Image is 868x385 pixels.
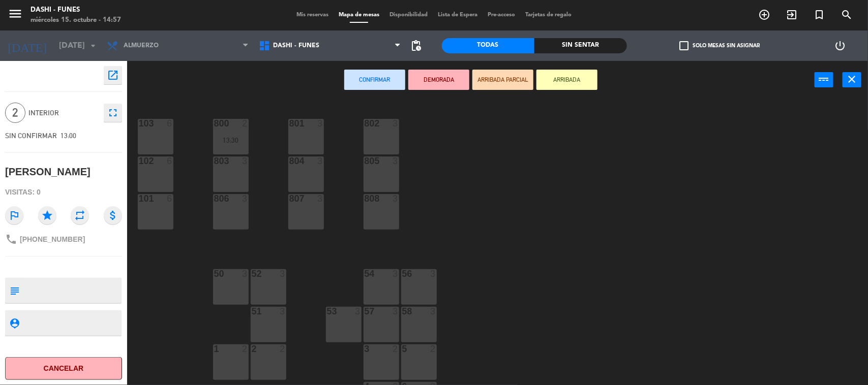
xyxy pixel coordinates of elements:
[139,119,139,128] div: 103
[317,194,323,203] div: 3
[273,42,319,49] span: Dashi - Funes
[5,183,122,201] div: Visitas: 0
[71,206,89,224] i: repeat
[139,156,139,166] div: 102
[61,132,76,140] span: 13:00
[846,73,858,85] i: close
[5,206,23,224] i: outlined_flag
[124,42,159,49] span: Almuerzo
[214,156,215,166] div: 803
[31,15,121,25] div: miércoles 15. octubre - 14:57
[818,73,830,85] i: power_input
[393,269,399,278] div: 3
[8,6,23,25] button: menu
[9,285,20,296] i: subject
[393,194,399,203] div: 3
[679,41,689,50] span: check_box_outline_blank
[242,344,248,354] div: 2
[242,269,248,278] div: 3
[20,235,85,243] span: [PHONE_NUMBER]
[5,233,17,245] i: phone
[365,156,365,166] div: 805
[355,307,361,316] div: 3
[813,9,825,21] i: turned_in_not
[252,344,252,354] div: 2
[472,70,533,90] button: ARRIBADA PARCIAL
[242,156,248,166] div: 3
[520,12,577,18] span: Tarjetas de regalo
[786,9,798,21] i: exit_to_app
[280,307,286,316] div: 3
[365,119,365,128] div: 802
[289,156,290,166] div: 804
[28,107,99,119] span: INTERIOR
[5,132,57,140] span: SIN CONFIRMAR
[430,269,436,278] div: 3
[242,119,248,128] div: 2
[402,344,403,354] div: 5
[344,70,405,90] button: Confirmar
[104,206,122,224] i: attach_money
[280,344,286,354] div: 2
[534,38,627,53] div: Sin sentar
[167,194,173,203] div: 6
[214,269,215,278] div: 50
[442,38,534,53] div: Todas
[841,9,853,21] i: search
[365,194,365,203] div: 808
[289,194,290,203] div: 807
[679,41,760,50] label: Solo mesas sin asignar
[327,307,327,316] div: 53
[815,72,833,87] button: power_input
[252,307,252,316] div: 51
[430,307,436,316] div: 3
[433,12,483,18] span: Lista de Espera
[483,12,520,18] span: Pre-acceso
[5,103,25,123] span: 2
[365,269,365,278] div: 54
[139,194,139,203] div: 101
[289,119,290,128] div: 801
[393,119,399,128] div: 3
[402,269,403,278] div: 56
[214,194,215,203] div: 806
[214,119,215,128] div: 800
[834,40,846,52] i: power_settings_new
[758,9,770,21] i: add_circle_outline
[408,70,469,90] button: DEMORADA
[365,307,365,316] div: 57
[9,317,20,329] i: person_pin
[384,12,433,18] span: Disponibilidad
[252,269,252,278] div: 52
[317,156,323,166] div: 3
[393,344,399,354] div: 2
[5,164,91,180] div: [PERSON_NAME]
[402,307,403,316] div: 58
[843,72,861,87] button: close
[242,194,248,203] div: 3
[317,119,323,128] div: 3
[104,66,122,84] button: open_in_new
[393,307,399,316] div: 3
[104,104,122,122] button: fullscreen
[38,206,56,224] i: star
[280,269,286,278] div: 3
[87,40,99,52] i: arrow_drop_down
[393,156,399,166] div: 3
[334,12,384,18] span: Mapa de mesas
[213,137,249,144] div: 13:30
[430,344,436,354] div: 2
[536,70,597,90] button: ARRIBADA
[167,119,173,128] div: 6
[365,344,365,354] div: 3
[5,357,122,380] button: Cancelar
[107,107,119,119] i: fullscreen
[291,12,334,18] span: Mis reservas
[31,5,121,15] div: Dashi - Funes
[107,69,119,81] i: open_in_new
[410,40,423,52] span: pending_actions
[8,6,23,21] i: menu
[167,156,173,166] div: 6
[214,344,215,354] div: 1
